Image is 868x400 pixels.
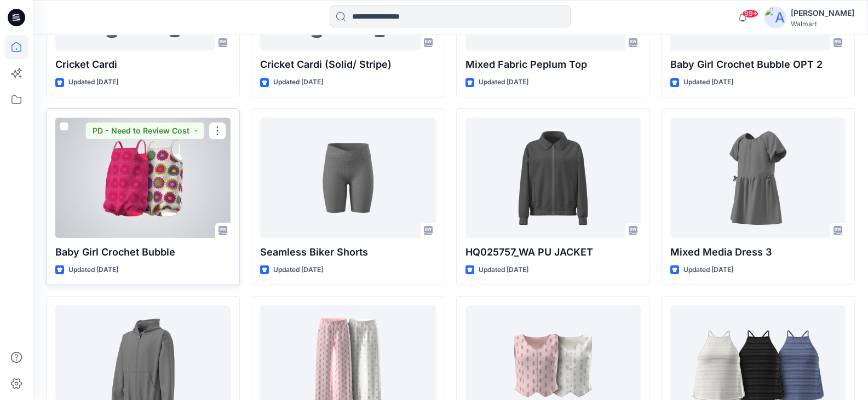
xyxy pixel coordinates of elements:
a: Mixed Media Dress 3 [670,118,846,238]
p: Updated [DATE] [479,264,528,276]
p: Updated [DATE] [683,264,733,276]
p: Updated [DATE] [273,77,323,88]
p: Cricket Cardi [55,57,231,72]
a: Baby Girl Crochet Bubble [55,118,231,238]
p: Updated [DATE] [68,77,118,88]
a: Seamless Biker Shorts [260,118,435,238]
p: Updated [DATE] [479,77,528,88]
p: Seamless Biker Shorts [260,245,435,260]
div: Walmart [791,20,854,28]
p: Baby Girl Crochet Bubble OPT 2 [670,57,846,72]
a: HQ025757_WA PU JACKET [465,118,641,238]
p: Updated [DATE] [273,264,323,276]
img: avatar [764,7,786,28]
p: Baby Girl Crochet Bubble [55,245,231,260]
p: Mixed Media Dress 3 [670,245,846,260]
p: Updated [DATE] [683,77,733,88]
p: Updated [DATE] [68,264,118,276]
div: [PERSON_NAME] [791,7,854,20]
span: 99+ [742,9,758,18]
p: HQ025757_WA PU JACKET [465,245,641,260]
p: Cricket Cardi (Solid/ Stripe) [260,57,435,72]
p: Mixed Fabric Peplum Top [465,57,641,72]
